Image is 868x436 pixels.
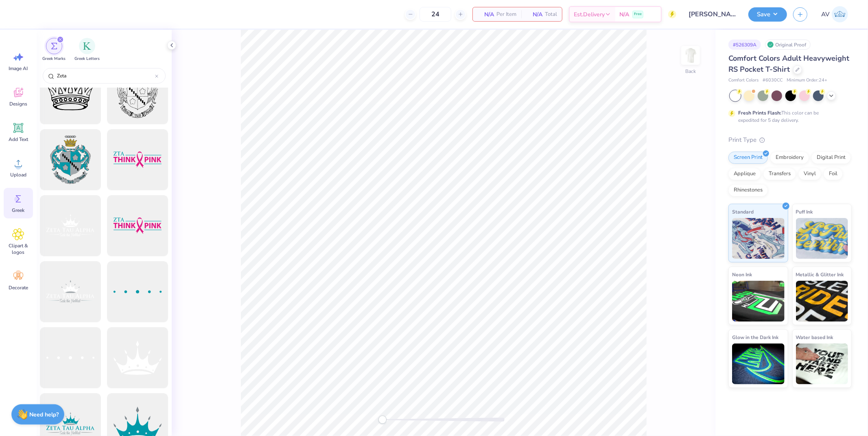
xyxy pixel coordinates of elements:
[796,281,848,321] img: Metallic & Glitter Ink
[728,168,761,180] div: Applique
[5,242,32,255] span: Clipart & logos
[811,152,851,164] div: Digital Print
[12,207,25,214] span: Greek
[818,6,852,22] a: AV
[821,10,830,19] span: AV
[526,10,542,19] span: N/A
[728,184,768,196] div: Rhinestones
[728,53,849,74] span: Comfort Colors Adult Heavyweight RS Pocket T-Shirt
[732,333,778,341] span: Glow in the Dark Ink
[728,135,852,145] div: Print Type
[420,7,451,22] input: – –
[9,101,27,107] span: Designs
[682,47,699,64] img: Back
[824,168,843,180] div: Foil
[545,10,557,19] span: Total
[732,207,754,216] span: Standard
[74,56,100,62] span: Greek Letters
[30,411,59,418] strong: Need help?
[796,218,848,259] img: Puff Ink
[685,68,696,75] div: Back
[738,110,781,116] strong: Fresh Prints Flash:
[51,43,57,49] img: Greek Marks Image
[619,10,629,19] span: N/A
[9,65,28,72] span: Image AI
[796,333,833,341] span: Water based Ink
[728,40,761,50] div: # 526309A
[42,38,66,62] button: filter button
[10,172,26,178] span: Upload
[738,109,838,124] div: This color can be expedited for 5 day delivery.
[634,11,642,17] span: Free
[770,152,809,164] div: Embroidery
[732,270,752,279] span: Neon Ink
[732,344,785,384] img: Glow in the Dark Ink
[732,281,785,321] img: Neon Ink
[832,6,848,22] img: Aargy Velasco
[42,56,66,62] span: Greek Marks
[798,168,821,180] div: Vinyl
[9,136,28,143] span: Add Text
[378,416,387,424] div: Accessibility label
[682,6,742,22] input: Untitled Design
[574,10,605,19] span: Est. Delivery
[74,38,100,62] div: filter for Greek Letters
[83,42,91,50] img: Greek Letters Image
[796,270,844,279] span: Metallic & Glitter Ink
[9,284,28,291] span: Decorate
[765,40,811,50] div: Original Proof
[496,10,516,19] span: Per Item
[74,38,100,62] button: filter button
[748,7,787,22] button: Save
[796,344,848,384] img: Water based Ink
[787,77,827,84] span: Minimum Order: 24 +
[42,38,66,62] div: filter for Greek Marks
[478,10,494,19] span: N/A
[728,77,759,84] span: Comfort Colors
[56,72,155,80] input: Try "Alpha"
[732,218,785,259] img: Standard
[728,152,768,164] div: Screen Print
[796,207,813,216] span: Puff Ink
[763,168,796,180] div: Transfers
[763,77,783,84] span: # 6030CC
